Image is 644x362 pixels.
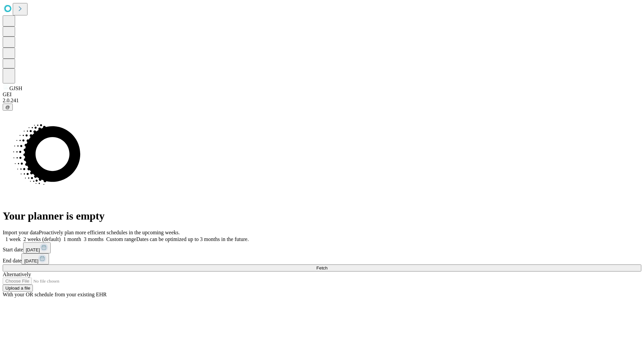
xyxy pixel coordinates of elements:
span: Dates can be optimized up to 3 months in the future. [136,236,249,242]
button: @ [3,104,13,111]
button: [DATE] [21,253,49,264]
span: 1 week [5,236,21,242]
span: [DATE] [26,247,40,252]
button: Upload a file [3,285,33,292]
span: Custom range [106,236,136,242]
span: Proactively plan more efficient schedules in the upcoming weeks. [39,230,180,235]
div: GEI [3,92,641,98]
span: GJSH [9,85,22,91]
span: Alternatively [3,271,31,277]
button: Fetch [3,264,641,271]
span: With your OR schedule from your existing EHR [3,292,107,297]
h1: Your planner is empty [3,210,641,222]
span: 2 weeks (default) [23,236,61,242]
div: 2.0.241 [3,98,641,104]
span: [DATE] [24,258,38,263]
span: Fetch [316,265,327,270]
span: @ [5,105,10,110]
div: End date [3,253,641,264]
span: Import your data [3,230,39,235]
span: 1 month [63,236,81,242]
span: 3 months [84,236,104,242]
div: Start date [3,242,641,253]
button: [DATE] [23,242,51,253]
